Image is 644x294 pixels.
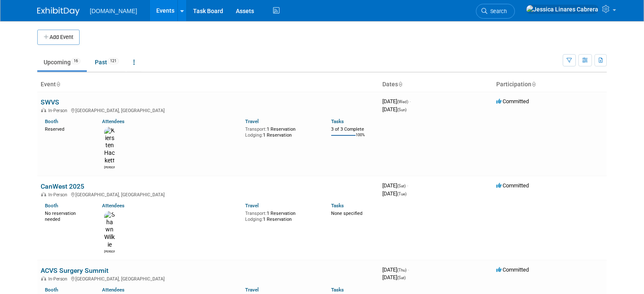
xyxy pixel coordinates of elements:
[41,191,376,198] div: [GEOGRAPHIC_DATA], [GEOGRAPHIC_DATA]
[245,203,259,209] a: Travel
[245,211,267,216] span: Transport:
[531,81,536,88] a: Sort by Participation Type
[398,81,402,88] a: Sort by Start Date
[408,267,409,273] span: -
[476,4,515,19] a: Search
[407,182,408,189] span: -
[331,126,376,132] div: 3 of 3 Complete
[37,77,379,92] th: Event
[56,81,60,88] a: Sort by Event Name
[382,274,406,280] span: [DATE]
[245,132,263,138] span: Lodging:
[397,107,406,112] span: (Sun)
[41,276,46,280] img: In-Person Event
[37,30,80,45] button: Add Event
[496,267,529,273] span: Committed
[45,125,89,132] div: Reserved
[37,54,87,70] a: Upcoming16
[487,8,507,14] span: Search
[382,182,408,189] span: [DATE]
[397,268,406,272] span: (Thu)
[41,267,108,275] a: ACVS Surgery Summit
[245,125,318,138] div: 1 Reservation 1 Reservation
[41,192,46,196] img: In-Person Event
[48,192,70,198] span: In-Person
[108,58,119,64] span: 121
[331,118,344,124] a: Tasks
[382,98,411,104] span: [DATE]
[382,106,406,113] span: [DATE]
[41,108,46,112] img: In-Person Event
[41,182,84,190] a: CanWest 2025
[245,126,267,132] span: Transport:
[104,211,115,249] img: Shawn Wilkie
[493,77,607,92] th: Participation
[102,287,124,293] a: Attendees
[104,249,115,254] div: Shawn Wilkie
[102,203,124,209] a: Attendees
[397,184,406,188] span: (Sat)
[104,165,115,170] div: Kiersten Hackett
[37,7,80,16] img: ExhibitDay
[526,5,599,14] img: Jessica Linares Cabrera
[45,209,89,222] div: No reservation needed
[48,276,70,282] span: In-Person
[331,287,344,293] a: Tasks
[245,118,259,124] a: Travel
[382,267,409,273] span: [DATE]
[104,127,115,165] img: Kiersten Hackett
[356,133,365,144] td: 100%
[102,118,124,124] a: Attendees
[382,190,406,197] span: [DATE]
[397,192,406,196] span: (Tue)
[90,8,137,14] span: [DOMAIN_NAME]
[496,98,529,104] span: Committed
[41,275,376,282] div: [GEOGRAPHIC_DATA], [GEOGRAPHIC_DATA]
[397,99,408,104] span: (Wed)
[45,203,58,209] a: Booth
[45,118,58,124] a: Booth
[71,58,80,64] span: 16
[245,217,263,222] span: Lodging:
[41,98,59,106] a: SWVS
[409,98,411,104] span: -
[379,77,493,92] th: Dates
[245,209,318,222] div: 1 Reservation 1 Reservation
[245,287,259,293] a: Travel
[331,211,362,216] span: None specified
[397,275,406,280] span: (Sat)
[88,54,125,70] a: Past121
[48,108,70,113] span: In-Person
[331,203,344,209] a: Tasks
[41,107,376,113] div: [GEOGRAPHIC_DATA], [GEOGRAPHIC_DATA]
[45,287,58,293] a: Booth
[496,182,529,189] span: Committed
